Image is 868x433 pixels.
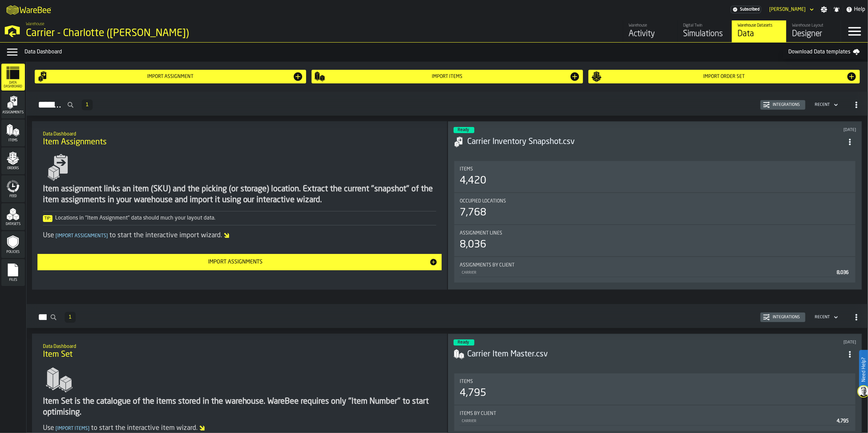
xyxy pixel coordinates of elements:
li: menu Items [1,119,25,147]
span: 1 [86,102,89,107]
span: Items by client [460,411,496,416]
div: ItemListCard-DashboardItemContainer [448,121,862,290]
button: button-Integrations [760,312,805,322]
a: link-to-/wh/i/e074fb63-00ea-4531-a7c9-ea0a191b3e4f/designer [786,20,841,42]
h3: Carrier Inventory Snapshot.csv [467,137,844,147]
span: Policies [1,250,25,254]
span: Warehouse [26,22,44,27]
a: Download Data templates [783,45,865,59]
span: Import Assignments [54,234,109,238]
div: stat-Items [454,161,855,192]
a: link-to-/wh/i/e074fb63-00ea-4531-a7c9-ea0a191b3e4f/feed/ [623,20,677,42]
section: card-AssignmentDashboardCard [454,160,856,284]
div: DropdownMenuValue-4 [812,313,839,321]
span: Item Set [43,349,73,360]
span: ] [88,426,90,431]
div: stat-Items by client [454,405,855,431]
span: 8,036 [837,270,849,275]
h2: button-Items [27,304,868,328]
h2: Sub Title [43,342,437,349]
div: Import assignment [48,74,293,79]
div: Title [460,230,850,236]
span: ] [106,234,108,238]
div: Title [460,166,850,172]
h2: Sub Title [43,130,437,137]
div: Menu Subscription [731,6,761,13]
h3: Carrier Item Master.csv [467,349,844,360]
a: link-to-/wh/i/e074fb63-00ea-4531-a7c9-ea0a191b3e4f/settings/billing [731,6,761,13]
div: Warehouse Datasets [738,23,781,28]
div: Warehouse Layout [792,23,835,28]
span: Assignment lines [460,230,502,236]
div: Carrier - Charlotte ([PERSON_NAME]) [26,27,210,39]
span: 4,795 [837,419,849,423]
label: button-toggle-Settings [818,6,830,13]
div: stat-Assignment lines [454,225,855,256]
span: Ready [458,340,469,344]
div: Item Set is the catalogue of the items stored in the warehouse. WareBee requires only "Item Numbe... [43,396,437,418]
div: Updated: 8/15/2025, 2:57:30 PM Created: 8/15/2025, 2:57:22 PM [666,340,856,345]
div: Title [460,379,850,384]
div: Use to start the interactive import wizard. [43,231,437,240]
div: Title [460,262,850,268]
span: [ [56,234,57,238]
div: Item assignment links an item (SKU) and the picking (or storage) location. Extract the current "s... [43,184,437,206]
li: menu Orders [1,147,25,175]
div: Data [738,29,781,39]
div: Digital Twin [683,23,726,28]
span: Datasets [1,222,25,226]
div: Carrier [461,419,834,423]
span: Tip: [43,215,52,222]
div: Import Order Set [602,74,846,79]
div: status-3 2 [454,339,474,346]
div: StatList-item-Carrier [460,416,850,426]
div: DropdownMenuValue-4 [812,101,839,109]
a: link-to-/wh/i/e074fb63-00ea-4531-a7c9-ea0a191b3e4f/data [732,20,786,42]
span: Items [460,166,473,172]
div: 8,036 [460,239,486,251]
button: button-Import Items [312,70,583,83]
div: Integrations [770,102,803,107]
span: 1 [69,315,72,320]
div: DropdownMenuValue-Jacob Applewhite [767,5,815,14]
span: Occupied Locations [460,198,506,204]
div: stat-Occupied Locations [454,193,855,224]
div: 4,795 [460,387,486,399]
span: Orders [1,166,25,170]
button: button-Integrations [760,100,805,110]
span: Assignments [1,111,25,114]
div: Data Dashboard [25,48,783,56]
div: status-3 2 [454,127,474,133]
span: Files [1,278,25,282]
div: Title [460,411,850,416]
li: menu Files [1,259,25,286]
div: Locations in "Item Assignment" data should much your layout data. [43,214,437,222]
label: button-toggle-Notifications [831,6,843,13]
span: Help [854,5,865,14]
div: Import Assignments [42,258,430,266]
div: ItemListCard- [32,121,447,290]
label: button-toggle-Help [843,5,868,14]
span: Items [460,379,473,384]
span: Items [1,139,25,142]
div: Use to start the interactive item wizard. [43,423,437,433]
li: menu Assignments [1,92,25,119]
span: Assignments by Client [460,262,515,268]
div: ButtonLoadMore-Load More-Prev-First-Last [79,99,95,110]
div: 4,420 [460,175,486,187]
div: title-Item Set [37,339,442,364]
span: Subscribed [740,7,759,12]
div: title-Item Assignments [37,127,442,151]
div: Activity [629,29,672,39]
button: button-Import Order Set [588,70,860,83]
div: Import Items [325,74,569,79]
span: [ [56,426,57,431]
div: Designer [792,29,835,39]
span: Feed [1,194,25,198]
li: menu Datasets [1,203,25,230]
